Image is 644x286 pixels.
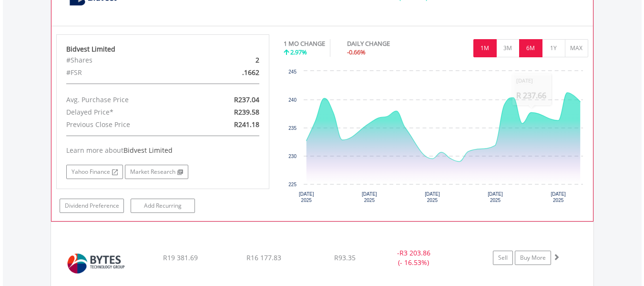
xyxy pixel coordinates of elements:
[125,165,188,179] a: Market Research
[496,39,520,57] button: 3M
[66,165,123,179] a: Yahoo Finance
[59,66,197,79] div: #FSR
[59,118,197,131] div: Previous Close Price
[551,191,566,203] text: [DATE] 2025
[59,106,197,118] div: Delayed Price*
[288,97,296,103] text: 240
[565,39,588,57] button: MAX
[284,66,588,210] div: Chart. Highcharts interactive chart.
[425,191,440,203] text: [DATE] 2025
[493,251,513,265] a: Sell
[299,191,314,203] text: [DATE] 2025
[519,39,542,57] button: 6M
[131,199,195,213] a: Add Recurring
[246,253,281,262] span: R16 177.83
[234,120,259,129] span: R241.18
[288,69,296,74] text: 245
[488,191,503,203] text: [DATE] 2025
[288,182,296,187] text: 225
[542,39,565,57] button: 1Y
[197,66,266,79] div: .1662
[59,94,197,106] div: Avg. Purchase Price
[288,126,296,131] text: 235
[66,146,260,155] div: Learn more about
[515,251,551,265] a: Buy More
[399,248,430,257] span: R3 203.86
[290,48,307,56] span: 2.97%
[284,39,325,48] div: 1 MO CHANGE
[163,253,198,262] span: R19 381.69
[66,44,260,54] div: Bidvest Limited
[197,54,266,66] div: 2
[362,191,377,203] text: [DATE] 2025
[473,39,497,57] button: 1M
[284,66,588,210] svg: Interactive chart
[234,107,259,117] span: R239.58
[288,154,296,159] text: 230
[123,146,173,155] span: Bidvest Limited
[234,95,259,104] span: R237.04
[347,48,366,56] span: -0.66%
[59,54,197,66] div: #Shares
[347,39,423,48] div: DAILY CHANGE
[60,199,124,213] a: Dividend Preference
[378,248,450,267] div: - (- 16.53%)
[334,253,356,262] span: R93.35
